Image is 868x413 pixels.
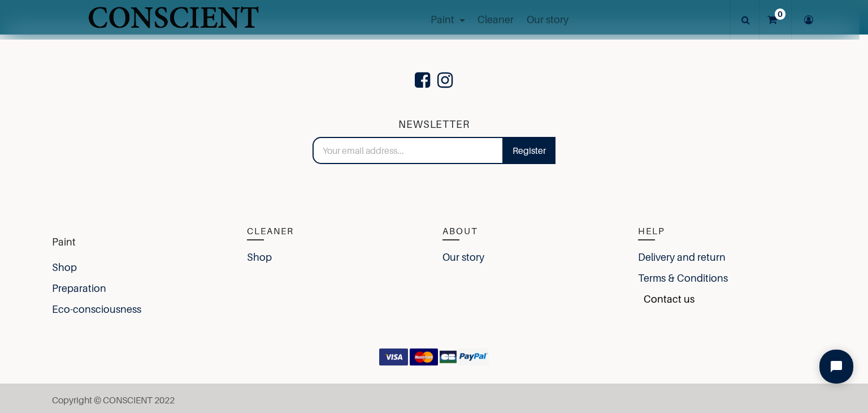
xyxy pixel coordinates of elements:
a: Eco-consciousness [52,302,141,317]
font: Shop [247,251,272,263]
font: 0 [778,9,783,19]
font: Cleaner [247,225,294,236]
font: Terms & Conditions [638,272,728,284]
font: Eco-consciousness [52,303,141,315]
font: Copyright © CONSCIENT 2022 [52,394,175,406]
a: Register [503,137,555,164]
font: Our story [527,14,568,25]
img: VISA [379,349,408,365]
font: Our story [442,251,484,263]
font: help [638,225,665,236]
a: Terms & Conditions [638,270,728,286]
a: Delivery and return [638,249,726,265]
a: Shop [247,249,272,265]
font: Paint [52,236,76,248]
iframe: Tidio Chat [810,340,863,393]
input: Your email address... [313,137,504,164]
font: Register [513,145,546,156]
font: NEWSLETTER [398,118,469,130]
a: Contact us [638,291,695,307]
img: PayPal [458,349,488,365]
img: CB [440,349,457,365]
font: about [442,225,478,236]
a: Shop [52,260,77,275]
font: Cleaner [478,14,514,25]
img: MasterCard [410,349,439,365]
font: Preparation [52,282,106,294]
font: Contact us [644,293,695,305]
a: Our story [442,249,484,265]
font: Paint [431,14,454,25]
font: Shop [52,261,77,273]
font: Delivery and return [638,251,726,263]
a: Preparation [52,281,106,296]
